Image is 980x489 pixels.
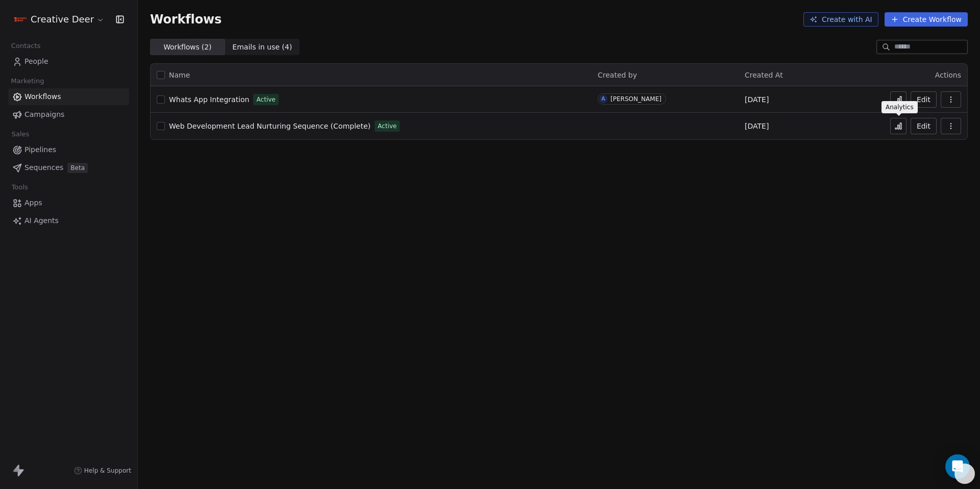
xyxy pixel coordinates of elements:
[169,121,371,131] a: Web Development Lead Nurturing Sequence (Complete)
[8,159,129,176] a: SequencesBeta
[803,12,878,27] button: Create with AI
[610,95,661,103] div: [PERSON_NAME]
[8,141,129,158] a: Pipelines
[31,13,94,26] span: Creative Deer
[24,109,64,120] span: Campaigns
[7,127,34,142] span: Sales
[169,70,190,81] span: Name
[885,12,968,27] button: Create Workflow
[886,103,914,111] p: Analytics
[8,212,129,229] a: AI Agents
[24,144,56,155] span: Pipelines
[745,71,783,79] span: Created At
[745,94,769,105] span: [DATE]
[745,121,769,131] span: [DATE]
[911,118,937,134] button: Edit
[12,11,107,28] button: Creative Deer
[24,56,48,67] span: People
[256,95,275,104] span: Active
[169,122,371,130] span: Web Development Lead Nurturing Sequence (Complete)
[24,198,42,208] span: Apps
[7,74,48,89] span: Marketing
[24,91,61,102] span: Workflows
[7,38,45,54] span: Contacts
[232,42,292,53] span: Emails in use ( 4 )
[7,180,32,195] span: Tools
[67,163,88,173] span: Beta
[24,215,59,226] span: AI Agents
[150,12,222,27] span: Workflows
[24,162,63,173] span: Sequences
[84,467,131,475] span: Help & Support
[602,95,605,103] div: A
[598,71,637,79] span: Created by
[935,71,961,79] span: Actions
[8,53,129,70] a: People
[8,106,129,123] a: Campaigns
[74,467,131,475] a: Help & Support
[8,194,129,211] a: Apps
[911,91,937,108] button: Edit
[945,454,970,479] div: Open Intercom Messenger
[8,88,129,105] a: Workflows
[378,121,397,131] span: Active
[14,13,27,26] img: Logo%20CD1.pdf%20(1).png
[169,94,249,105] a: Whats App Integration
[169,95,249,104] span: Whats App Integration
